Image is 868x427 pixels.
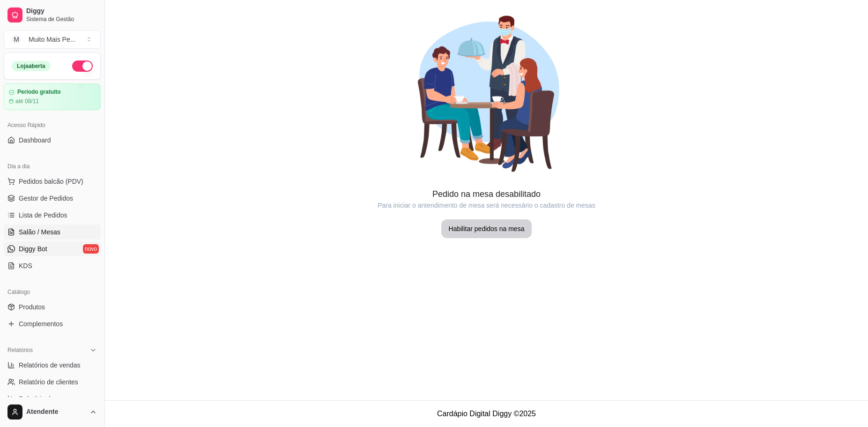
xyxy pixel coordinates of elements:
[4,30,101,49] button: Select a team
[4,159,101,174] div: Dia a dia
[105,187,868,201] article: Pedido na mesa desabilitado
[4,401,101,423] button: Atendente
[4,258,101,273] a: KDS
[7,346,33,354] span: Relatórios
[4,208,101,223] a: Lista de Pedidos
[19,244,47,254] span: Diggy Bot
[4,191,101,206] a: Gestor de Pedidos
[4,285,101,300] div: Catálogo
[4,174,101,189] button: Pedidos balcão (PDV)
[19,227,60,237] span: Salão / Mesas
[19,210,67,220] span: Lista de Pedidos
[26,15,97,23] span: Sistema de Gestão
[105,400,868,427] footer: Cardápio Digital Diggy © 2025
[4,300,101,315] a: Produtos
[4,316,101,331] a: Complementos
[15,97,39,105] article: até 08/11
[19,302,45,312] span: Produtos
[12,35,21,44] span: M
[12,61,51,71] div: Loja aberta
[26,7,97,15] span: Diggy
[19,360,81,370] span: Relatórios de vendas
[19,377,78,387] span: Relatório de clientes
[4,4,101,26] a: DiggySistema de Gestão
[17,89,61,96] article: Período gratuito
[19,177,83,186] span: Pedidos balcão (PDV)
[4,391,101,406] a: Relatório de mesas
[19,261,32,270] span: KDS
[441,219,532,238] button: Habilitar pedidos na mesa
[19,394,75,404] span: Relatório de mesas
[4,358,101,373] a: Relatórios de vendas
[4,83,101,110] a: Período gratuitoaté 08/11
[4,118,101,133] div: Acesso Rápido
[4,375,101,390] a: Relatório de clientes
[72,60,93,72] button: Alterar Status
[105,201,868,210] article: Para iniciar o antendimento de mesa será necessário o cadastro de mesas
[4,133,101,148] a: Dashboard
[19,319,63,329] span: Complementos
[4,241,101,256] a: Diggy Botnovo
[29,35,75,44] div: Muito Mais Pe ...
[26,408,86,416] span: Atendente
[19,194,73,203] span: Gestor de Pedidos
[19,135,51,145] span: Dashboard
[4,225,101,240] a: Salão / Mesas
